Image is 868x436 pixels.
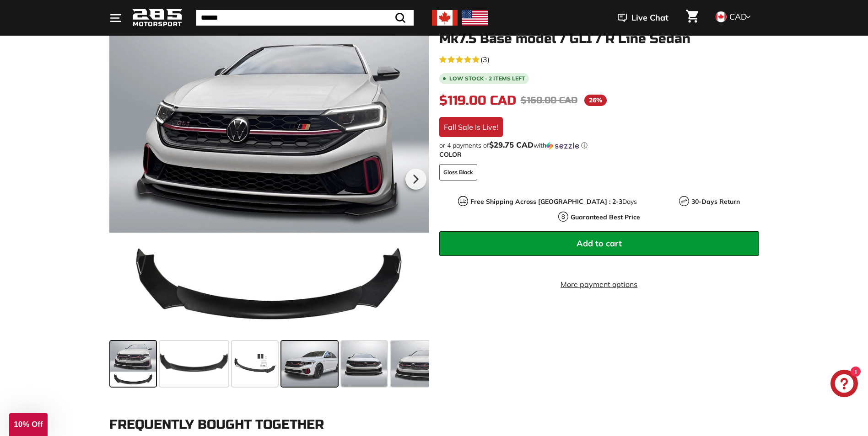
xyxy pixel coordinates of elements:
p: Days [470,197,637,207]
h1: Front Lip Splitter - [DATE]-[DATE] Jetta Mk7 & Mk7.5 Base model / GLI / R Line Sedan [439,18,759,46]
span: (3) [480,54,490,65]
input: Search [196,10,414,26]
img: Logo_285_Motorsport_areodynamics_components [132,7,183,29]
img: Sezzle [546,142,579,150]
a: 5.0 rating (3 votes) [439,53,759,65]
inbox-online-store-chat: Shopify online store chat [828,370,861,399]
label: COLOR [439,150,759,160]
button: Live Chat [606,6,680,29]
button: Add to cart [439,231,759,256]
span: $160.00 CAD [521,95,577,106]
div: or 4 payments of with [439,141,759,150]
span: $29.75 CAD [489,140,534,149]
div: 10% Off [9,413,48,436]
span: Add to cart [577,238,622,249]
strong: Guaranteed Best Price [571,213,640,221]
span: 26% [584,95,607,106]
div: Fall Sale Is Live! [439,117,503,137]
div: Frequently Bought Together [109,418,759,432]
span: 10% Off [14,420,43,429]
a: Cart [680,2,704,33]
strong: Free Shipping Across [GEOGRAPHIC_DATA] : 2-3 [470,197,622,206]
span: CAD [729,11,747,22]
span: $119.00 CAD [439,93,516,108]
a: More payment options [439,279,759,290]
span: Low stock - 2 items left [449,76,525,81]
div: or 4 payments of$29.75 CADwithSezzle Click to learn more about Sezzle [439,141,759,150]
span: Live Chat [631,12,669,24]
strong: 30-Days Return [691,197,740,206]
